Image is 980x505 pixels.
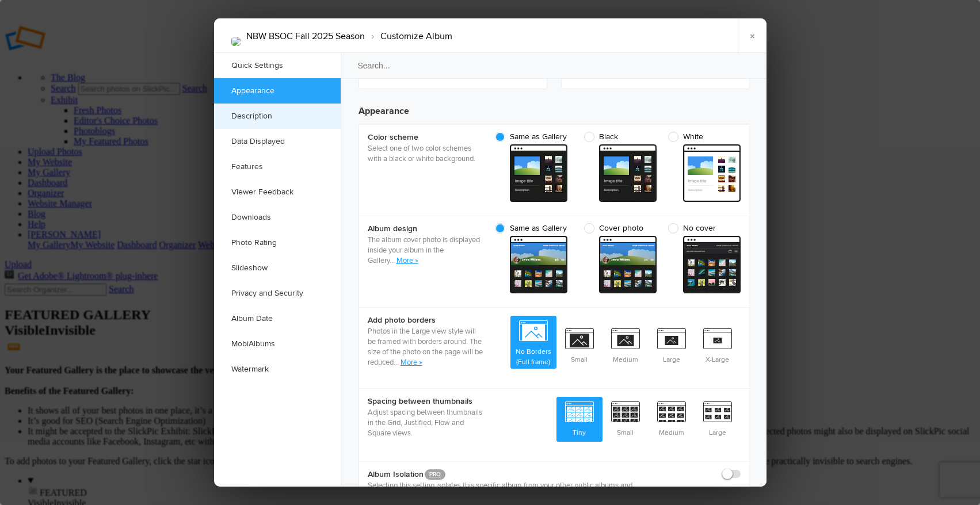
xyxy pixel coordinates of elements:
span: Small [556,324,603,366]
b: Color scheme [368,132,483,143]
span: X-Large [695,324,741,366]
img: NBW_BSOC_V_IKE-14.jpg [231,37,241,46]
span: Same as Gallery [495,132,567,142]
b: Add photo borders [368,315,483,326]
a: Privacy and Security [214,281,341,306]
span: cover From gallery - dark [683,236,741,293]
a: Downloads [214,205,341,230]
b: Album design [368,223,483,235]
span: Black [584,132,651,142]
span: Tiny [556,397,603,439]
a: Description [214,104,341,129]
a: Appearance [214,78,341,104]
p: Photos in the Large view style will be framed with borders around. The size of the photo on the p... [368,326,483,368]
a: More » [396,256,418,265]
h3: Appearance [359,95,750,118]
span: White [668,132,735,142]
span: Cover photo [584,223,651,234]
input: Search... [340,52,768,79]
a: Album Date [214,306,341,331]
span: cover From gallery - dark [599,236,657,293]
span: No Borders (Full frame) [510,316,556,369]
span: ... [394,358,401,367]
li: NBW BSOC Fall 2025 Season [246,26,365,46]
a: Watermark [214,357,341,382]
p: Select one of two color schemes with a black or white background. [368,143,483,164]
a: Slideshow [214,255,341,281]
a: Features [214,154,341,179]
a: More » [401,358,422,367]
a: Viewer Feedback [214,179,341,205]
span: Large [695,397,741,439]
a: Photo Rating [214,230,341,255]
span: Medium [603,324,649,366]
span: Small [603,397,649,439]
a: Quick Settings [214,53,341,78]
p: Adjust spacing between thumbnails in the Grid, Justified, Flow and Square views. [368,407,483,438]
a: Data Displayed [214,129,341,154]
a: MobiAlbums [214,331,341,357]
b: Album Isolation [368,469,666,480]
span: .. [391,256,396,265]
a: PRO [425,469,445,480]
span: No cover [668,223,735,234]
a: × [738,18,767,53]
span: cover From gallery - dark [510,236,567,293]
span: Medium [649,397,695,439]
li: Customize Album [365,26,452,46]
span: Large [649,324,695,366]
b: Spacing between thumbnails [368,396,483,407]
span: Same as Gallery [495,223,567,234]
p: The album cover photo is displayed inside your album in the Gallery. [368,235,483,266]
